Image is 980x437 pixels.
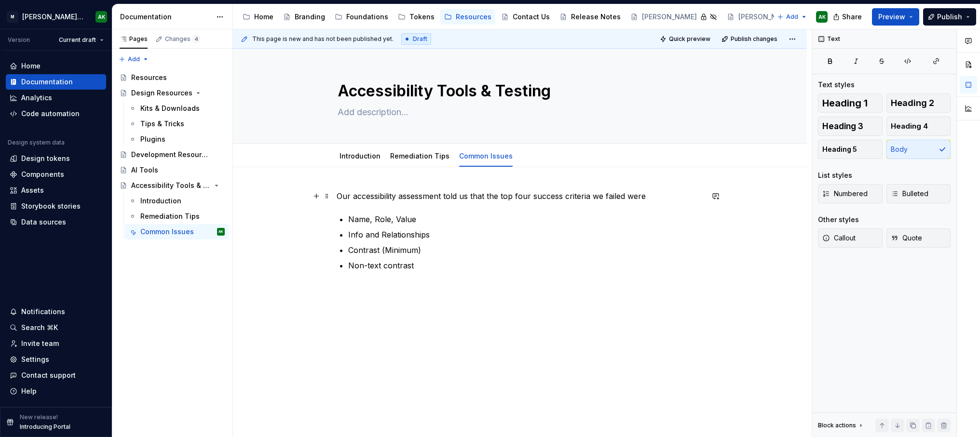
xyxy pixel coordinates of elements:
[822,189,868,199] span: Numbered
[842,12,862,22] span: Share
[6,151,106,166] a: Design tokens
[140,104,200,113] div: Kits & Downloads
[878,12,905,22] span: Preview
[125,132,229,147] a: Plugins
[348,260,703,271] p: Non-text contrast
[6,214,106,230] a: Data sources
[131,150,211,159] div: Development Resources
[456,12,491,22] div: Resources
[6,106,106,121] a: Code automation
[937,12,962,22] span: Publish
[886,117,951,136] button: Heading 4
[6,167,106,182] a: Components
[891,98,934,108] span: Heading 2
[818,422,856,429] div: Block actions
[818,93,883,113] button: Heading 1
[348,244,703,256] p: Contrast (Minimum)
[719,32,782,46] button: Publish changes
[340,152,381,160] a: Introduction
[131,88,192,98] div: Design Resources
[254,12,273,22] div: Home
[6,183,106,198] a: Assets
[6,336,106,351] a: Invite team
[822,233,856,243] span: Callout
[818,80,855,90] div: Text styles
[21,386,37,396] div: Help
[774,10,810,24] button: Add
[818,117,883,136] button: Heading 3
[6,368,106,383] button: Contact support
[120,12,211,22] div: Documentation
[120,35,148,43] div: Pages
[125,209,229,224] a: Remediation Tips
[21,217,66,227] div: Data sources
[822,121,863,131] span: Heading 3
[116,85,229,101] a: Design Resources
[140,212,200,221] div: Remediation Tips
[6,199,106,214] a: Storybook stories
[7,11,18,23] div: M
[513,12,550,22] div: Contact Us
[818,184,883,203] button: Numbered
[336,79,700,103] textarea: Accessibility Tools & Testing
[21,154,70,163] div: Design tokens
[21,61,41,71] div: Home
[192,35,200,43] span: 4
[828,8,868,26] button: Share
[818,171,852,180] div: List styles
[657,32,715,46] button: Quick preview
[21,109,80,119] div: Code automation
[6,384,106,399] button: Help
[872,8,919,26] button: Preview
[116,162,229,178] a: AI Tools
[818,419,865,432] div: Block actions
[295,12,325,22] div: Branding
[886,228,951,248] button: Quote
[459,152,513,160] a: Common Issues
[131,181,211,190] div: Accessibility Tools & Testing
[8,139,65,146] div: Design system data
[891,233,922,243] span: Quote
[2,6,110,27] button: M[PERSON_NAME] Design SystemAK
[642,12,697,22] div: [PERSON_NAME]
[21,77,73,87] div: Documentation
[455,146,517,166] div: Common Issues
[394,9,438,25] a: Tokens
[818,13,826,21] div: AK
[125,193,229,209] a: Introduction
[252,35,394,43] span: This page is new and has not been published yet.
[21,93,52,103] div: Analytics
[140,227,194,237] div: Common Issues
[923,8,976,26] button: Publish
[21,371,76,380] div: Contact support
[6,74,106,90] a: Documentation
[822,145,857,154] span: Heading 5
[669,35,710,43] span: Quick preview
[6,352,106,367] a: Settings
[54,33,108,47] button: Current draft
[8,36,30,44] div: Version
[21,201,81,211] div: Storybook stories
[116,70,229,239] div: Page tree
[125,116,229,132] a: Tips & Tricks
[165,35,200,43] div: Changes
[98,13,105,21] div: AK
[140,196,181,206] div: Introduction
[22,12,84,22] div: [PERSON_NAME] Design System
[786,13,798,21] span: Add
[21,170,64,179] div: Components
[386,146,453,166] div: Remediation Tips
[6,58,106,74] a: Home
[738,12,793,22] div: [PERSON_NAME]
[218,227,223,237] div: AK
[891,121,928,131] span: Heading 4
[348,213,703,225] p: Name, Role, Value
[6,320,106,335] button: Search ⌘K
[556,9,625,25] a: Release Notes
[336,146,384,166] div: Introduction
[346,12,388,22] div: Foundations
[140,134,165,144] div: Plugins
[822,98,868,108] span: Heading 1
[818,228,883,248] button: Callout
[131,165,158,175] div: AI Tools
